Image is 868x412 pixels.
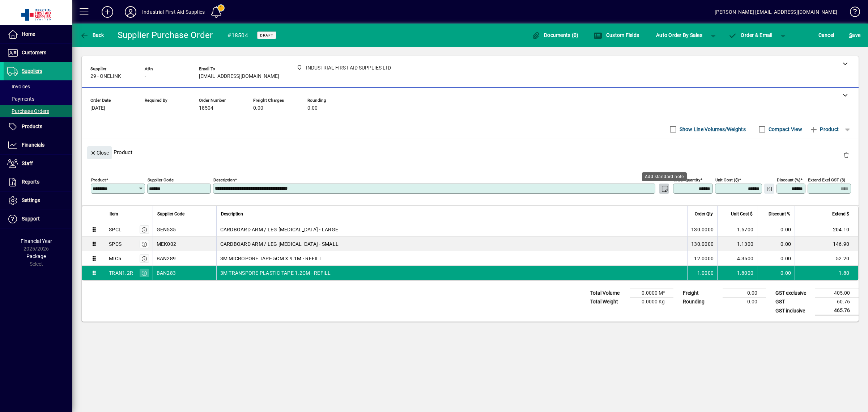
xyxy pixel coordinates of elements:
button: Save [847,29,862,42]
span: Custom Fields [593,32,639,38]
td: 60.76 [815,298,859,306]
span: Discount % [769,210,790,218]
app-page-header-button: Close [85,149,114,156]
span: Invoices [7,84,30,89]
button: Profile [119,5,142,18]
span: Payments [7,96,34,102]
td: 405.00 [815,289,859,298]
a: Home [4,25,72,43]
span: CARDBOARD ARM / LEG [MEDICAL_DATA] - SMALL [220,240,339,248]
td: 0.00 [757,222,795,237]
td: 1.5700 [717,222,757,237]
td: GST exclusive [772,289,815,298]
td: 0.00 [757,266,795,280]
td: 0.00 [757,237,795,251]
button: Cancel [817,29,836,42]
a: Staff [4,155,72,173]
td: 465.76 [815,306,859,315]
span: Financials [22,142,44,148]
button: Close [87,146,112,159]
div: Supplier Purchase Order [118,29,213,41]
td: 0.00 [723,289,766,298]
td: 1.0000 [687,266,717,280]
span: 18504 [199,105,213,111]
td: Total Weight [587,298,630,306]
span: Draft [260,33,273,38]
td: Freight [679,289,723,298]
a: Payments [4,93,72,105]
span: Settings [22,197,40,203]
div: #18504 [227,30,248,41]
span: Unit Cost $ [731,210,753,218]
a: Financials [4,136,72,154]
td: 130.0000 [687,237,717,251]
button: Auto Order By Sales [652,29,706,42]
td: 204.10 [795,222,858,237]
span: Suppliers [22,68,42,74]
td: 1.8000 [717,266,757,280]
mat-label: Extend excl GST ($) [808,177,845,182]
a: Settings [4,192,72,210]
td: 0.0000 M³ [630,289,673,298]
a: Knowledge Base [844,1,859,25]
div: Product [82,139,859,165]
label: Show Line Volumes/Weights [678,126,746,133]
button: Custom Fields [592,29,641,42]
td: GST [772,298,815,306]
span: Documents (0) [532,32,579,38]
td: 12.0000 [687,251,717,266]
button: Delete [838,146,855,164]
span: Item [110,210,118,218]
a: Purchase Orders [4,105,72,117]
span: - [145,73,146,79]
td: 1.80 [795,266,858,280]
span: Product [809,123,839,135]
span: Order Qty [695,210,713,218]
button: Back [78,29,106,42]
a: Invoices [4,80,72,93]
td: 146.90 [795,237,858,251]
td: Rounding [679,298,723,306]
span: Cancel [818,29,834,41]
span: 3M MICROPORE TAPE 5CM X 9.1M - REFILL [220,255,322,262]
span: 29 - ONELINK [90,73,121,79]
span: 0.00 [307,105,318,111]
span: Order & Email [728,32,773,38]
span: S [849,32,852,38]
span: ave [849,29,860,41]
span: Products [22,123,42,129]
td: BAN289 [153,251,216,266]
mat-label: Unit Cost ($) [715,177,739,182]
div: TRAN1.2R [109,269,133,277]
div: [PERSON_NAME] [EMAIL_ADDRESS][DOMAIN_NAME] [715,6,837,18]
a: Support [4,210,72,228]
span: Package [26,253,46,259]
div: Add standard note [642,172,687,181]
button: Add [96,5,119,18]
a: Reports [4,173,72,191]
td: 130.0000 [687,222,717,237]
span: Reports [22,179,39,185]
span: Supplier Code [157,210,184,218]
span: - [145,105,146,111]
span: Support [22,216,40,222]
span: Financial Year [21,238,52,244]
td: 52.20 [795,251,858,266]
mat-label: Product [91,177,106,182]
div: Industrial First Aid Supplies [142,6,205,18]
app-page-header-button: Back [72,29,112,42]
div: SPCS [109,240,122,248]
span: [EMAIL_ADDRESS][DOMAIN_NAME] [199,73,279,79]
span: CARDBOARD ARM / LEG [MEDICAL_DATA] - LARGE [220,226,339,233]
span: Extend $ [832,210,849,218]
mat-label: Discount (%) [777,177,800,182]
span: Home [22,31,35,37]
td: MEK002 [153,237,216,251]
div: SPCL [109,226,122,233]
button: Order & Email [725,29,776,42]
mat-label: Supplier Code [148,177,174,182]
span: Back [80,32,104,38]
span: Close [90,147,109,159]
div: MIC5 [109,255,121,262]
td: 1.1300 [717,237,757,251]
